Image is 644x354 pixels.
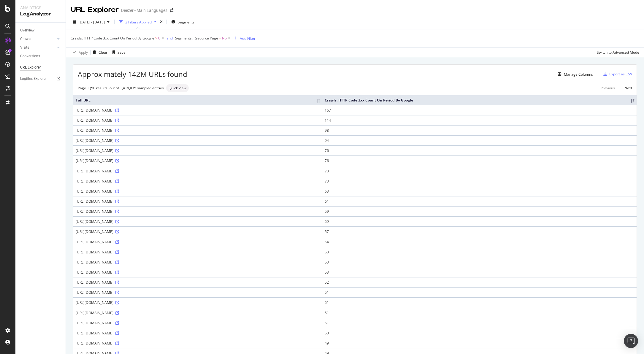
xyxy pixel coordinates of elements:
[78,85,164,91] div: Page 1 (50 results) out of 1,419,035 sampled entries
[322,135,637,145] td: 94
[76,270,320,275] div: [URL][DOMAIN_NAME]
[99,50,107,55] div: Clear
[322,125,637,135] td: 98
[322,186,637,196] td: 63
[232,35,256,42] button: Add Filter
[76,239,320,245] div: [URL][DOMAIN_NAME]
[556,71,593,78] button: Manage Columns
[20,5,61,11] div: Analytics
[240,36,256,41] div: Add Filter
[322,95,637,105] th: Crawls: HTTP Code 3xx Count On Period By Google: activate to sort column ascending
[76,118,320,123] div: [URL][DOMAIN_NAME]
[594,47,639,57] button: Switch to Advanced Mode
[169,86,186,90] span: Quick View
[624,334,638,348] div: Open Intercom Messenger
[169,17,197,27] button: Segments
[20,76,61,82] a: Logfiles Explorer
[118,50,126,55] div: Save
[322,105,637,115] td: 167
[322,318,637,328] td: 51
[76,229,320,234] div: [URL][DOMAIN_NAME]
[20,45,29,51] div: Visits
[78,69,187,79] span: Approximately 142M URLs found
[71,36,154,41] span: Crawls: HTTP Code 3xx Count On Period By Google
[76,189,320,194] div: [URL][DOMAIN_NAME]
[76,250,320,255] div: [URL][DOMAIN_NAME]
[20,11,61,18] div: LogAnalyzer
[178,20,194,25] span: Segments
[76,320,320,326] div: [URL][DOMAIN_NAME]
[76,280,320,285] div: [URL][DOMAIN_NAME]
[564,72,593,77] div: Manage Columns
[170,8,173,12] div: arrow-right-arrow-left
[117,17,159,27] button: 2 Filters Applied
[222,34,227,42] span: No
[91,47,107,57] button: Clear
[322,226,637,236] td: 57
[20,53,40,59] div: Conversions
[322,206,637,216] td: 59
[76,199,320,204] div: [URL][DOMAIN_NAME]
[125,20,152,25] div: 2 Filters Applied
[322,216,637,226] td: 59
[609,72,632,77] div: Export as CSV
[76,310,320,315] div: [URL][DOMAIN_NAME]
[76,148,320,153] div: [URL][DOMAIN_NAME]
[322,196,637,206] td: 61
[322,277,637,287] td: 52
[322,308,637,318] td: 51
[121,7,167,13] div: Deezer - Main Languages
[219,36,221,41] span: =
[322,257,637,267] td: 53
[155,36,157,41] span: >
[71,47,88,57] button: Apply
[158,34,160,42] span: 0
[322,247,637,257] td: 53
[322,328,637,338] td: 50
[322,287,637,297] td: 51
[79,50,88,55] div: Apply
[76,300,320,305] div: [URL][DOMAIN_NAME]
[71,17,112,27] button: [DATE] - [DATE]
[20,36,55,42] a: Crawls
[110,47,126,57] button: Save
[322,166,637,176] td: 73
[20,36,31,42] div: Crawls
[73,95,322,105] th: Full URL: activate to sort column ascending
[20,64,61,71] a: URL Explorer
[76,169,320,174] div: [URL][DOMAIN_NAME]
[322,155,637,166] td: 76
[20,27,34,34] div: Overview
[20,27,61,34] a: Overview
[620,84,632,92] a: Next
[322,267,637,277] td: 53
[76,108,320,113] div: [URL][DOMAIN_NAME]
[166,36,173,41] div: and
[79,20,105,25] span: [DATE] - [DATE]
[601,69,632,79] button: Export as CSV
[20,45,55,51] a: Visits
[20,64,41,71] div: URL Explorer
[76,260,320,265] div: [URL][DOMAIN_NAME]
[76,219,320,224] div: [URL][DOMAIN_NAME]
[322,237,637,247] td: 54
[71,5,119,15] div: URL Explorer
[322,338,637,348] td: 49
[76,158,320,163] div: [URL][DOMAIN_NAME]
[76,341,320,346] div: [URL][DOMAIN_NAME]
[20,76,47,82] div: Logfiles Explorer
[175,36,218,41] span: Segments: Resource Page
[76,138,320,143] div: [URL][DOMAIN_NAME]
[76,209,320,214] div: [URL][DOMAIN_NAME]
[322,145,637,155] td: 76
[166,84,189,92] div: neutral label
[322,115,637,125] td: 114
[322,297,637,307] td: 51
[166,35,173,41] button: and
[76,331,320,336] div: [URL][DOMAIN_NAME]
[322,176,637,186] td: 73
[597,50,639,55] div: Switch to Advanced Mode
[76,290,320,295] div: [URL][DOMAIN_NAME]
[76,179,320,184] div: [URL][DOMAIN_NAME]
[76,128,320,133] div: [URL][DOMAIN_NAME]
